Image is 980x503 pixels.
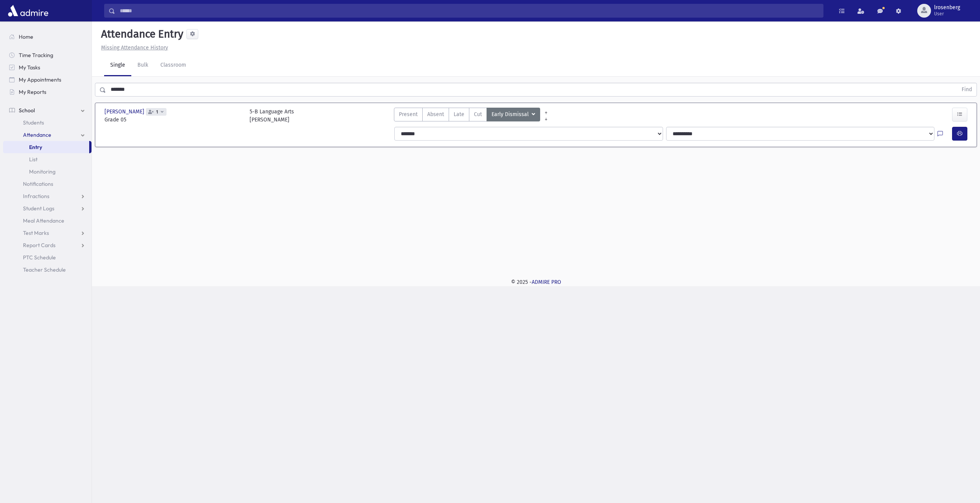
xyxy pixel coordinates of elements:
a: Student Logs [3,202,91,215]
span: lrosenberg [934,5,960,11]
a: Infractions [3,190,91,202]
a: Home [3,31,91,43]
div: © 2025 - [104,278,968,286]
a: Entry [3,141,89,153]
input: Search [115,4,823,18]
span: [PERSON_NAME] [105,108,146,116]
span: Notifications [23,180,53,187]
span: Absent [427,110,444,118]
span: User [934,11,960,17]
span: Student Logs [23,205,54,212]
span: Monitoring [29,168,56,175]
a: My Appointments [3,74,91,86]
span: My Appointments [19,76,61,83]
a: Single [104,55,131,76]
span: Grade 05 [105,116,242,124]
span: Report Cards [23,242,56,249]
a: Missing Attendance History [98,44,168,51]
a: Bulk [131,55,154,76]
span: Present [399,110,418,118]
span: Students [23,119,44,126]
a: Teacher Schedule [3,264,91,276]
span: PTC Schedule [23,254,56,261]
a: List [3,153,91,165]
span: Attendance [23,131,51,138]
a: School [3,104,91,116]
a: Students [3,116,91,129]
span: 1 [155,110,160,115]
a: Time Tracking [3,49,91,61]
span: Teacher Schedule [23,266,66,273]
u: Missing Attendance History [101,44,168,51]
a: Attendance [3,129,91,141]
span: School [19,107,35,114]
span: Home [19,33,33,40]
img: AdmirePro [6,3,50,18]
a: Test Marks [3,227,91,239]
span: Cut [474,110,482,118]
span: Infractions [23,193,49,200]
span: Early Dismissal [492,110,530,119]
a: Notifications [3,178,91,190]
span: List [29,156,38,163]
button: Early Dismissal [487,108,540,121]
a: ADMIRE PRO [532,279,561,285]
h5: Attendance Entry [98,28,183,41]
a: Meal Attendance [3,215,91,227]
span: Late [454,110,464,118]
span: My Reports [19,88,46,95]
span: Time Tracking [19,52,53,59]
a: My Tasks [3,61,91,74]
div: AttTypes [394,108,540,124]
span: My Tasks [19,64,40,71]
a: Classroom [154,55,192,76]
a: My Reports [3,86,91,98]
span: Test Marks [23,229,49,236]
span: Meal Attendance [23,217,64,224]
a: Report Cards [3,239,91,251]
a: PTC Schedule [3,251,91,264]
span: Entry [29,144,42,151]
div: 5-B Language Arts [PERSON_NAME] [250,108,294,124]
button: Find [957,83,977,96]
a: Monitoring [3,165,91,178]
